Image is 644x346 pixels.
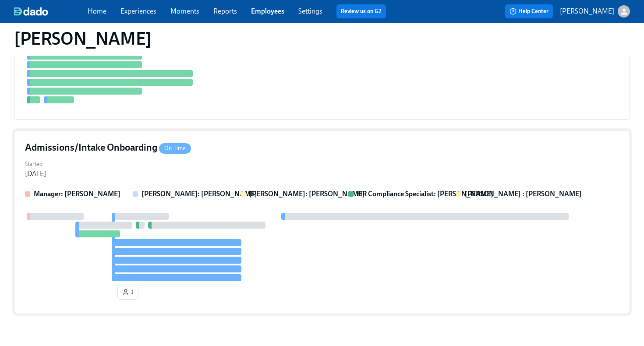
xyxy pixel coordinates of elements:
[25,141,191,154] h4: Admissions/Intake Onboarding
[510,7,548,16] span: Help Center
[560,5,630,18] button: [PERSON_NAME]
[465,190,582,198] strong: [PERSON_NAME] : [PERSON_NAME]
[14,28,152,49] h1: [PERSON_NAME]
[25,169,46,179] div: [DATE]
[14,7,88,16] a: dado
[159,145,191,152] span: On Time
[249,190,365,198] strong: [PERSON_NAME]: [PERSON_NAME]
[560,7,614,16] p: [PERSON_NAME]
[170,7,199,15] a: Moments
[34,190,120,198] strong: Manager: [PERSON_NAME]
[25,159,46,169] label: Started
[341,7,382,16] a: Review us on G2
[213,7,237,15] a: Reports
[336,4,386,18] button: Review us on G2
[357,190,493,198] strong: HR Compliance Specialist: [PERSON_NAME]
[117,285,138,300] button: 1
[505,4,553,18] button: Help Center
[122,288,134,297] span: 1
[14,7,48,16] img: dado
[251,7,284,15] a: Employees
[298,7,322,15] a: Settings
[88,7,106,15] a: Home
[142,190,257,198] strong: [PERSON_NAME]: [PERSON_NAME]
[120,7,156,15] a: Experiences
